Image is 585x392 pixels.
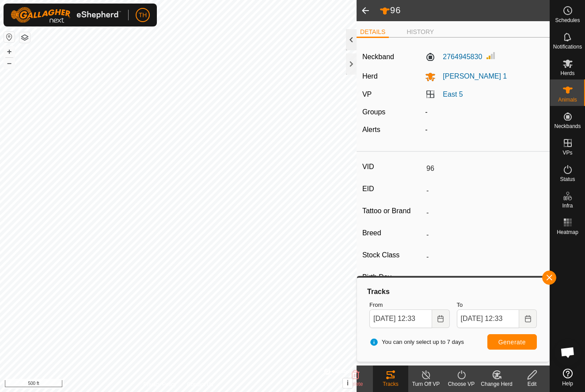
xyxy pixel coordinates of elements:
a: Help [550,365,585,390]
span: You can only select up to 7 days [369,338,464,347]
label: Tattoo or Brand [362,205,423,217]
img: Gallagher Logo [11,7,121,23]
label: Neckband [362,52,394,62]
button: i [343,378,353,388]
div: Edit [514,380,550,388]
span: Help [562,381,573,386]
div: Tracks [366,286,540,297]
span: Schedules [555,18,580,23]
span: Infra [562,203,573,208]
button: Choose Date [519,309,537,328]
div: Choose VP [444,380,479,388]
a: East 5 [443,90,463,98]
div: Tracks [373,380,408,388]
span: Generate [498,339,526,346]
span: Animals [558,97,577,102]
label: EID [362,183,423,195]
span: Neckbands [554,124,581,129]
div: Open chat [555,339,581,366]
li: HISTORY [403,27,437,37]
span: Heatmap [557,230,578,235]
div: - [422,124,547,135]
label: Breed [362,227,423,239]
button: Reset Map [4,32,15,42]
li: DETAILS [357,27,389,38]
button: Map Layers [19,32,30,43]
label: VP [362,90,372,98]
span: [PERSON_NAME] 1 [436,72,507,80]
div: Turn Off VP [408,380,444,388]
span: VPs [562,150,572,155]
span: TH [139,11,147,20]
label: Alerts [362,126,380,133]
label: To [457,301,537,309]
img: Signal strength [486,50,496,61]
span: Status [560,177,575,182]
span: Herds [560,71,574,76]
button: – [4,58,15,68]
label: Herd [362,72,378,80]
div: Change Herd [479,380,514,388]
button: Generate [487,334,537,350]
label: 2764945830 [425,52,482,62]
span: i [347,379,349,387]
h2: 96 [380,5,550,16]
span: Notifications [553,44,582,49]
button: Choose Date [432,309,450,328]
a: Contact Us [187,381,213,388]
label: From [369,301,449,309]
div: - [422,107,547,117]
label: Groups [362,108,385,116]
label: Stock Class [362,249,423,261]
a: Privacy Policy [144,381,177,388]
label: VID [362,161,423,173]
button: + [4,46,15,57]
label: Birth Day [362,271,423,283]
